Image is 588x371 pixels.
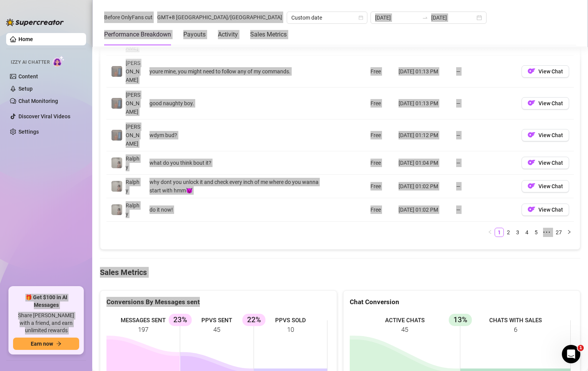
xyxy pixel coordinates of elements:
[567,230,571,234] span: right
[553,228,564,237] a: 27
[183,30,206,39] div: Payouts
[522,208,569,214] a: OFView Chat
[513,228,522,237] a: 3
[562,345,580,363] iframe: Intercom live chat
[104,30,171,39] div: Performance Breakdown
[359,15,363,20] span: calendar
[522,157,569,169] button: OFView Chat
[541,228,553,237] span: •••
[422,15,428,21] span: swap-right
[522,204,569,216] button: OFView Chat
[522,129,569,141] button: OFView Chat
[532,228,540,237] a: 5
[485,228,495,237] button: left
[366,198,394,222] td: Free
[538,160,563,166] span: View Chat
[394,198,452,222] td: [DATE] 01:02 PM
[452,119,517,151] td: —
[565,228,574,237] button: right
[394,175,452,198] td: [DATE] 01:02 PM
[538,100,563,106] span: View Chat
[578,345,584,351] span: 1
[18,86,33,92] a: Setup
[366,175,394,198] td: Free
[522,102,569,108] a: OFView Chat
[522,97,569,109] button: OFView Chat
[522,180,569,192] button: OFView Chat
[452,88,517,119] td: —
[513,228,522,237] li: 3
[18,129,39,135] a: Settings
[522,185,569,191] a: OFView Chat
[126,92,140,115] span: [PERSON_NAME]
[111,66,122,77] img: Wayne
[488,230,492,234] span: left
[56,341,61,346] span: arrow-right
[422,15,428,21] span: to
[111,98,122,109] img: Wayne
[18,73,38,79] a: Content
[394,88,452,119] td: [DATE] 01:13 PM
[111,157,122,168] img: Ralphy
[532,228,541,237] li: 5
[149,159,331,167] div: what do you think bout it?
[528,182,535,190] img: OF
[522,70,569,76] a: OFView Chat
[366,151,394,175] td: Free
[541,228,553,237] li: Next 5 Pages
[111,130,122,141] img: Wayne
[528,205,535,213] img: OF
[126,179,140,194] span: Ralphy
[495,228,504,237] li: 1
[18,113,70,119] a: Discover Viral Videos
[18,36,33,42] a: Home
[522,65,569,78] button: OFView Chat
[522,161,569,167] a: OFView Chat
[565,228,574,237] li: Next Page
[538,183,563,189] span: View Chat
[523,228,531,237] a: 4
[126,60,140,83] span: [PERSON_NAME]
[366,88,394,119] td: Free
[53,56,65,67] img: AI Chatter
[366,119,394,151] td: Free
[111,181,122,192] img: Ralphy
[522,134,569,140] a: OFView Chat
[126,28,140,51] span: [PERSON_NAME]
[149,131,331,139] div: wdym bud?
[375,13,419,22] input: Start date
[126,156,140,170] span: Ralphy
[528,131,535,139] img: OF
[149,178,331,195] div: why dont you unlock it and check every inch of me where do you wanna start with hmm😈
[149,99,331,108] div: good naughty boy.
[504,228,513,237] li: 2
[291,12,363,23] span: Custom date
[431,13,475,22] input: End date
[528,99,535,107] img: OF
[104,12,153,23] span: Before OnlyFans cut
[13,312,79,335] span: Share [PERSON_NAME] with a friend, and earn unlimited rewards
[149,205,331,214] div: do it now!
[218,30,238,39] div: Activity
[111,204,122,215] img: Ralphy
[553,228,565,237] li: 27
[250,30,287,39] div: Sales Metrics
[452,151,517,175] td: —
[452,56,517,88] td: —
[31,341,53,347] span: Earn now
[504,228,513,237] a: 2
[13,338,79,350] button: Earn nowarrow-right
[18,98,58,104] a: Chat Monitoring
[126,124,140,147] span: [PERSON_NAME]
[538,132,563,138] span: View Chat
[157,12,282,23] span: GMT+8 [GEOGRAPHIC_DATA]/[GEOGRAPHIC_DATA]
[366,56,394,88] td: Free
[394,119,452,151] td: [DATE] 01:12 PM
[495,228,503,237] a: 1
[452,175,517,198] td: —
[149,67,331,76] div: youre mine, you might need to follow any of my commands.
[350,297,574,307] div: Chat Conversion
[126,202,140,217] span: Ralphy
[100,267,580,278] h4: Sales Metrics
[528,159,535,166] img: OF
